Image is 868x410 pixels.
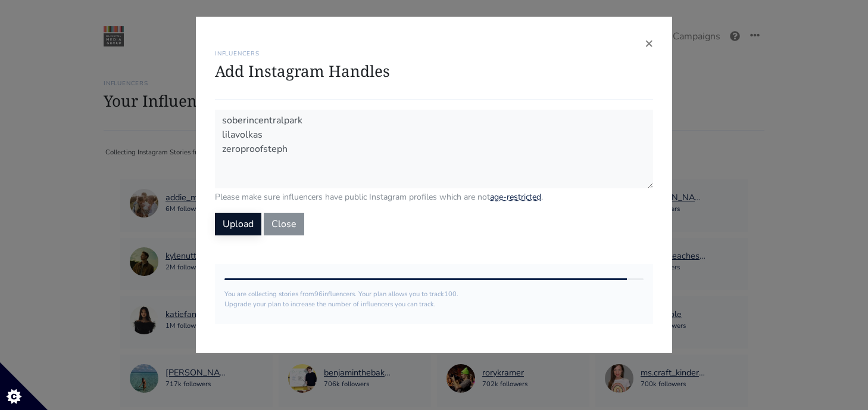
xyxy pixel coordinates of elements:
span: × [645,33,653,52]
h1: Add Instagram Handles [215,62,653,80]
button: Close [645,36,653,50]
button: Upload [215,213,261,235]
p: Upgrade your plan to increase the number of influencers you can track. [224,300,644,310]
div: You are collecting stories from influencers. Your plan allows you to track . [215,264,653,324]
h6: INFLUENCERS [215,50,653,57]
button: Close [264,213,304,235]
a: age-restricted [490,191,541,203]
small: Please make sure influencers have public Instagram profiles which are not . [215,191,653,203]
